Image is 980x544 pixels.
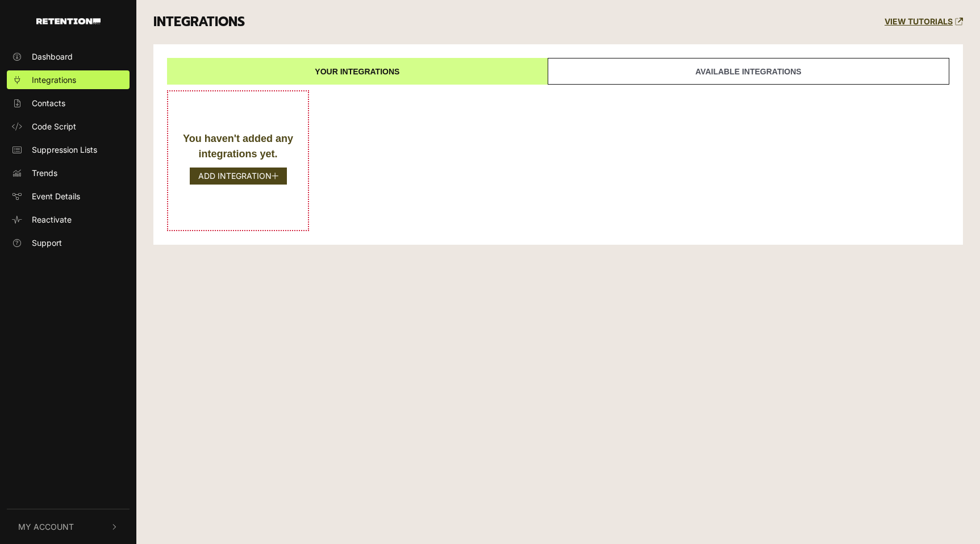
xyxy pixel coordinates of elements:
a: Support [7,233,130,252]
a: Contacts [7,94,130,112]
button: My Account [7,509,130,544]
span: Event Details [32,190,80,202]
a: Reactivate [7,210,130,229]
img: Retention.com [36,18,101,24]
span: Contacts [32,97,65,109]
a: Available integrations [548,58,949,85]
span: Code Script [32,120,76,132]
span: Support [32,237,62,249]
div: You haven't added any integrations yet. [180,131,297,162]
span: Suppression Lists [32,144,97,156]
span: Reactivate [32,214,72,225]
a: Suppression Lists [7,140,130,159]
a: Dashboard [7,47,130,66]
span: Dashboard [32,51,73,62]
a: Integrations [7,70,130,89]
span: Integrations [32,74,76,86]
a: Code Script [7,117,130,136]
a: Your integrations [167,58,548,85]
a: Event Details [7,187,130,206]
h3: INTEGRATIONS [153,14,245,30]
button: ADD INTEGRATION [190,168,287,185]
span: My Account [18,521,74,533]
a: VIEW TUTORIALS [885,17,963,27]
a: Trends [7,164,130,182]
span: Trends [32,167,57,179]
